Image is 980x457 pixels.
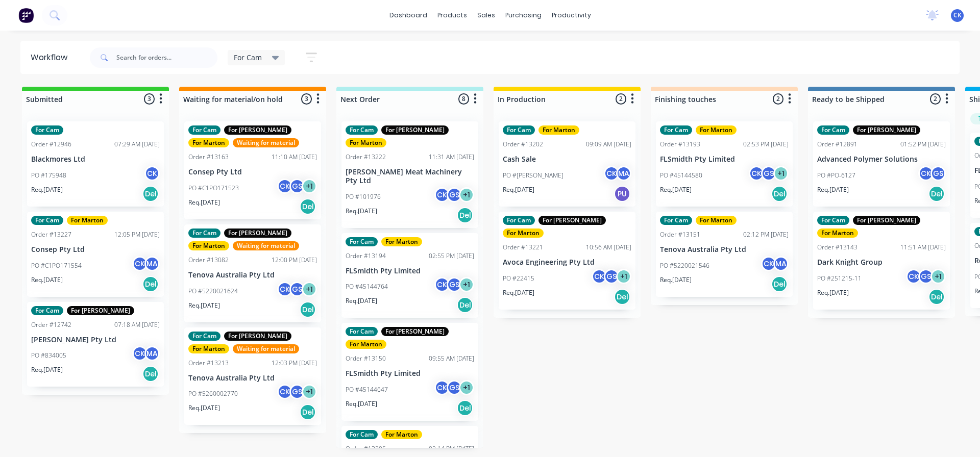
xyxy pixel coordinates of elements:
div: Order #12891 [817,140,857,149]
div: For CamFor MartonOrder #1322712:05 PM [DATE]Consep Pty LtdPO #C1PO171554CKMAReq.[DATE]Del [27,212,164,297]
div: Order #13082 [188,256,229,265]
div: Waiting for material [233,138,299,147]
div: For CamFor MartonOrder #1315102:12 PM [DATE]Tenova Australia Pty LtdPO #5220021546CKMAReq.[DATE]Del [656,212,793,297]
div: For Marton [696,125,737,135]
div: Del [771,186,788,202]
div: 02:53 PM [DATE] [743,140,789,149]
div: For Cam [503,216,535,225]
div: Waiting for material [233,241,299,250]
div: For CamFor MartonOrder #1319402:55 PM [DATE]FLSmidth Pty LimitedPO #45144764CKGS+1Req.[DATE]Del [341,233,478,318]
div: 09:55 AM [DATE] [429,354,474,363]
div: GS [604,269,619,284]
div: + 1 [302,282,317,297]
div: Del [457,297,473,313]
div: + 1 [302,384,317,399]
p: PO #45144764 [346,282,388,291]
span: For Cam [234,52,262,63]
div: Del [142,276,159,292]
p: FLSmidth Pty Limited [660,155,789,164]
div: Del [457,400,473,416]
div: 02:55 PM [DATE] [429,251,474,261]
div: 12:05 PM [DATE] [114,230,160,239]
p: PO #251215-11 [817,274,862,283]
div: GS [289,282,305,297]
div: For Cam [346,125,378,135]
span: CK [953,11,962,20]
div: purchasing [500,8,547,23]
p: Req. [DATE] [817,185,849,194]
p: Req. [DATE] [346,296,377,306]
div: For CamFor [PERSON_NAME]For MartonOrder #1315009:55 AM [DATE]FLSmidth Pty LimitedPO #45144647CKGS... [341,323,478,421]
div: Del [614,289,630,305]
div: sales [472,8,500,23]
div: For [PERSON_NAME] [381,327,449,336]
p: Req. [DATE] [31,185,63,194]
div: Order #13202 [503,140,543,149]
div: For Cam [188,125,220,135]
div: Order #13227 [31,230,71,239]
p: PO #5220021624 [188,287,238,296]
p: Req. [DATE] [188,403,220,413]
div: CK [277,384,292,399]
div: Del [457,207,473,223]
div: CK [918,166,934,181]
div: Workflow [31,52,72,64]
div: For Cam [346,430,378,439]
div: Order #12742 [31,320,71,329]
div: CK [761,256,776,271]
div: 12:03 PM [DATE] [272,359,317,368]
div: Waiting for material [233,344,299,353]
div: 07:29 AM [DATE] [114,140,160,149]
p: PO #45144580 [660,171,702,180]
div: For Marton [381,430,422,439]
div: + 1 [302,179,317,194]
div: GS [761,166,776,181]
p: Tenova Australia Pty Ltd [188,374,317,383]
p: Req. [DATE] [346,399,377,409]
div: MA [616,166,631,181]
div: For [PERSON_NAME] [224,229,291,238]
div: + 1 [459,277,474,292]
div: Order #13193 [660,140,700,149]
div: CK [132,346,148,361]
div: For Cam [346,237,378,246]
p: Advanced Polymer Solutions [817,155,946,164]
div: GS [447,380,462,395]
div: For [PERSON_NAME] [538,216,606,225]
p: PO #45144647 [346,385,388,394]
a: dashboard [384,8,432,23]
div: Del [928,186,945,202]
div: GS [447,187,462,202]
div: For Cam [31,306,63,315]
div: For Marton [538,125,579,135]
div: CK [144,166,160,181]
div: productivity [547,8,596,23]
div: For [PERSON_NAME] [224,332,291,341]
p: PO #22415 [503,274,534,283]
p: PO #C1PO171523 [188,184,239,193]
div: CK [604,166,619,181]
div: 10:56 AM [DATE] [586,243,631,252]
div: For CamFor [PERSON_NAME]For MartonWaiting for materialOrder #1321312:03 PM [DATE]Tenova Australia... [184,327,321,425]
p: Cash Sale [503,155,631,164]
div: CK [132,256,148,271]
div: Order #12946 [31,140,71,149]
p: Req. [DATE] [346,207,377,216]
div: + 1 [773,166,789,181]
p: Blackmores Ltd [31,155,160,164]
p: Req. [DATE] [503,288,534,297]
input: Search for orders... [116,47,217,68]
div: For CamFor [PERSON_NAME]For MartonOrder #1322211:31 AM [DATE][PERSON_NAME] Meat Machinery Pty Ltd... [341,121,478,228]
div: For [PERSON_NAME] [224,125,291,135]
p: PO #[PERSON_NAME] [503,171,563,180]
div: 09:09 AM [DATE] [586,140,631,149]
div: Order #13213 [188,359,229,368]
div: Order #13163 [188,153,229,162]
p: FLSmidth Pty Limited [346,267,474,275]
p: Req. [DATE] [31,365,63,374]
div: GS [918,269,934,284]
img: Factory [18,8,34,23]
p: PO #5220021546 [660,261,709,270]
div: For Cam [817,125,849,135]
div: For Cam [660,125,692,135]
